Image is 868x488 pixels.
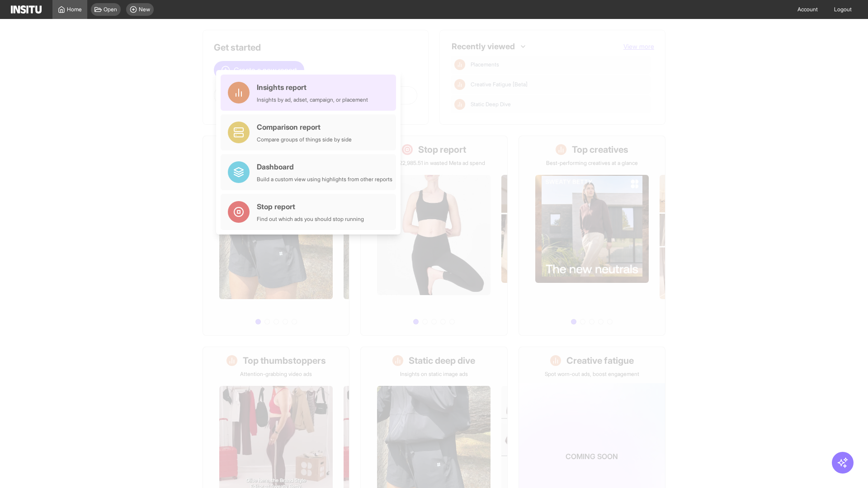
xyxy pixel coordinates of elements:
div: Build a custom view using highlights from other reports [257,176,392,183]
div: Comparison report [257,122,352,132]
div: Find out which ads you should stop running [257,216,364,223]
img: Logo [11,5,42,14]
span: Open [104,6,117,13]
div: Compare groups of things side by side [257,136,352,143]
div: Stop report [257,201,364,212]
div: Dashboard [257,161,392,172]
span: Home [67,6,82,13]
span: New [139,6,150,13]
div: Insights report [257,82,368,93]
div: Insights by ad, adset, campaign, or placement [257,96,368,103]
